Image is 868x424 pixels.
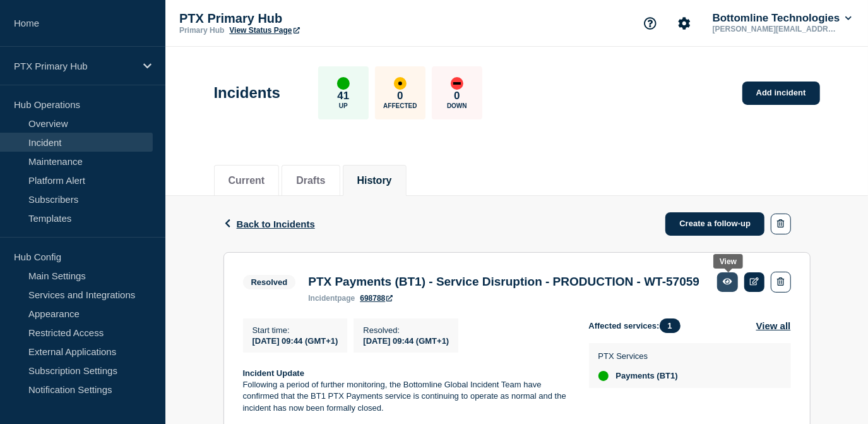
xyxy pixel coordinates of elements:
[223,219,315,229] button: Back to Incidents
[720,257,737,266] div: View
[589,318,687,333] span: Affected services:
[447,102,467,109] p: Down
[637,10,663,37] button: Support
[598,351,678,361] p: PTX Services
[660,318,681,333] span: 1
[394,77,407,90] div: affected
[710,25,841,33] p: [PERSON_NAME][EMAIL_ADDRESS][PERSON_NAME][DOMAIN_NAME]
[339,102,348,109] p: Up
[337,90,349,102] p: 41
[179,11,432,26] p: PTX Primary Hub
[454,90,460,102] p: 0
[397,90,403,102] p: 0
[363,325,449,335] p: Resolved :
[308,294,337,303] span: incident
[756,318,791,333] button: View all
[671,10,698,37] button: Account settings
[360,294,393,303] a: 698788
[214,84,280,102] h1: Incidents
[253,336,338,346] span: [DATE] 09:44 (GMT+1)
[337,77,350,90] div: up
[363,336,449,346] span: [DATE] 09:44 (GMT+1)
[357,175,392,186] button: History
[179,26,224,35] p: Primary Hub
[253,325,338,335] p: Start time :
[383,102,417,109] p: Affected
[616,371,678,381] span: Payments (BT1)
[308,275,699,289] h3: PTX Payments (BT1) - Service Disruption - PRODUCTION - WT-57059
[243,275,296,289] span: Resolved
[710,12,854,25] button: Bottomline Technologies
[243,368,305,378] strong: Incident Update
[229,26,299,35] a: View Status Page
[237,219,315,229] span: Back to Incidents
[296,175,325,186] button: Drafts
[598,371,609,381] div: up
[243,379,569,414] p: Following a period of further monitoring, the Bottomline Global Incident Team have confirmed that...
[14,61,135,71] p: PTX Primary Hub
[742,82,820,105] a: Add incident
[451,77,463,90] div: down
[229,175,265,186] button: Current
[308,294,355,303] p: page
[665,212,764,236] a: Create a follow-up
